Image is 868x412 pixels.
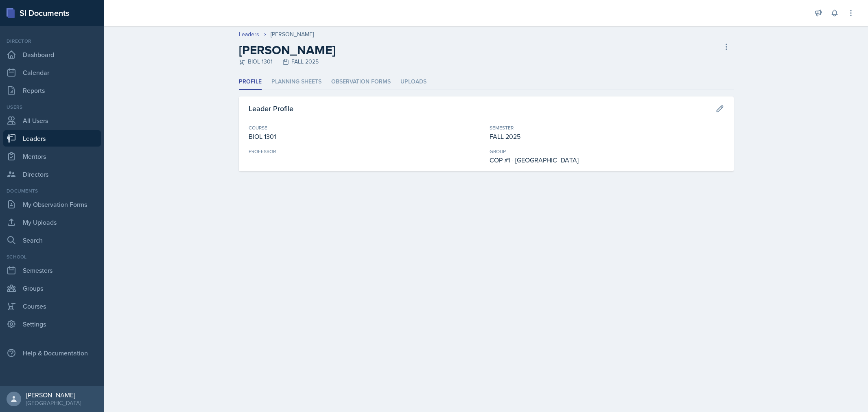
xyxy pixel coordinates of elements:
[490,124,724,131] div: Semester
[249,131,483,141] div: BIOL 1301
[3,103,101,111] div: Users
[3,316,101,332] a: Settings
[3,196,101,213] a: My Observation Forms
[331,74,391,90] li: Observation Forms
[3,166,101,182] a: Directors
[490,131,724,141] div: FALL 2025
[249,148,483,155] div: Professor
[3,253,101,261] div: School
[3,82,101,99] a: Reports
[239,74,262,90] li: Profile
[3,148,101,164] a: Mentors
[249,103,293,114] h3: Leader Profile
[3,64,101,81] a: Calendar
[3,187,101,195] div: Documents
[490,148,724,155] div: Group
[3,280,101,296] a: Groups
[239,43,335,57] h2: [PERSON_NAME]
[490,155,724,165] div: COP #1 - [GEOGRAPHIC_DATA]
[3,46,101,63] a: Dashboard
[26,391,81,399] div: [PERSON_NAME]
[3,262,101,278] a: Semesters
[3,130,101,147] a: Leaders
[239,57,335,66] div: BIOL 1301 FALL 2025
[3,37,101,45] div: Director
[3,345,101,361] div: Help & Documentation
[3,112,101,129] a: All Users
[271,30,314,39] div: [PERSON_NAME]
[400,74,426,90] li: Uploads
[26,399,81,407] div: [GEOGRAPHIC_DATA]
[271,74,321,90] li: Planning Sheets
[3,298,101,314] a: Courses
[3,232,101,248] a: Search
[249,124,483,131] div: Course
[3,214,101,230] a: My Uploads
[239,30,259,39] a: Leaders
